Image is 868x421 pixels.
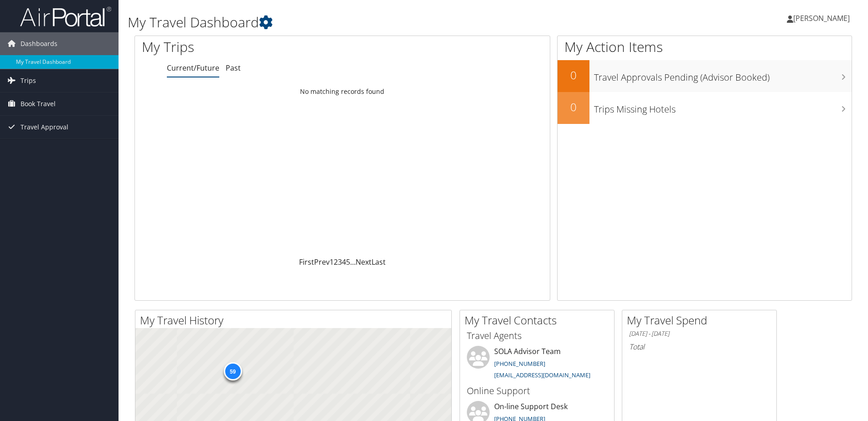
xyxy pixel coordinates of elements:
[558,67,589,83] h2: 0
[558,60,852,92] a: 0Travel Approvals Pending (Advisor Booked)
[350,257,356,267] span: …
[140,313,451,328] h2: My Travel History
[629,342,770,352] h6: Total
[462,346,612,383] li: SOLA Advisor Team
[142,37,370,56] h1: My Trips
[594,98,852,116] h3: Trips Missing Hotels
[465,313,614,328] h2: My Travel Contacts
[629,329,770,338] h6: [DATE] - [DATE]
[21,32,57,55] span: Dashboards
[594,67,852,84] h3: Travel Approvals Pending (Advisor Booked)
[372,257,386,267] a: Last
[314,257,330,267] a: Prev
[338,257,342,267] a: 3
[21,92,56,115] span: Book Travel
[226,63,241,73] a: Past
[787,5,859,32] a: [PERSON_NAME]
[20,6,111,27] img: airportal-logo.png
[21,69,36,92] span: Trips
[793,13,850,23] span: [PERSON_NAME]
[21,116,68,139] span: Travel Approval
[356,257,372,267] a: Next
[494,371,590,379] a: [EMAIL_ADDRESS][DOMAIN_NAME]
[167,63,219,73] a: Current/Future
[334,257,338,267] a: 2
[494,359,545,368] a: [PHONE_NUMBER]
[558,99,589,115] h2: 0
[223,362,242,380] div: 59
[330,257,334,267] a: 1
[558,92,852,124] a: 0Trips Missing Hotels
[558,37,852,56] h1: My Action Items
[128,13,615,32] h1: My Travel Dashboard
[135,83,550,100] td: No matching records found
[342,257,346,267] a: 4
[467,329,607,342] h3: Travel Agents
[467,385,607,397] h3: Online Support
[346,257,350,267] a: 5
[627,313,776,328] h2: My Travel Spend
[299,257,314,267] a: First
